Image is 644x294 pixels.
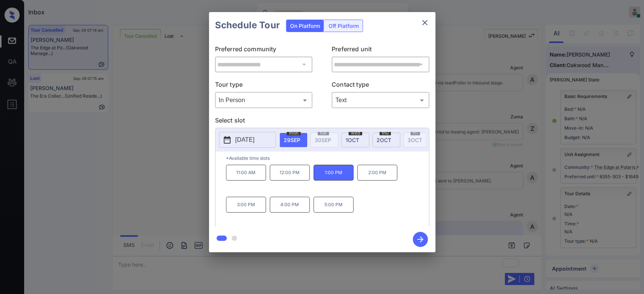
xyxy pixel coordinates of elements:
[217,94,311,106] div: In Person
[380,131,391,135] span: thu
[334,94,427,106] div: Text
[325,20,363,32] div: Off Platform
[408,230,432,249] button: btn-next
[286,20,324,32] div: On Platform
[284,137,300,143] span: 29 SEP
[332,80,429,92] p: Contact type
[314,197,354,213] p: 5:00 PM
[226,152,429,165] p: *Available time slots
[346,137,359,143] span: 1 OCT
[215,80,313,92] p: Tour type
[209,12,286,38] h2: Schedule Tour
[219,132,276,148] button: [DATE]
[377,137,391,143] span: 2 OCT
[235,135,255,144] p: [DATE]
[215,116,429,128] p: Select slot
[287,131,301,135] span: mon
[372,133,400,147] div: date-select
[314,165,354,181] p: 1:00 PM
[215,44,313,57] p: Preferred community
[226,197,266,213] p: 3:00 PM
[417,15,432,30] button: close
[270,197,310,213] p: 4:00 PM
[357,165,397,181] p: 2:00 PM
[349,131,362,135] span: wed
[270,165,310,181] p: 12:00 PM
[332,44,429,57] p: Preferred unit
[341,133,369,147] div: date-select
[226,165,266,181] p: 11:00 AM
[280,133,307,147] div: date-select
